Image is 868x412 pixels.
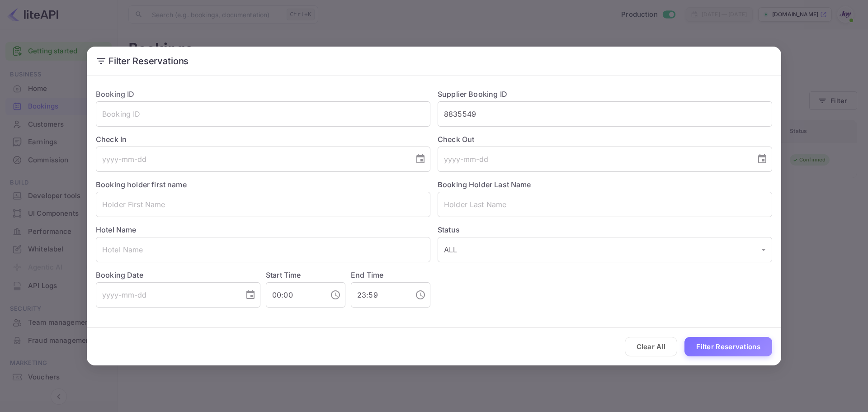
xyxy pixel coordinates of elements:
[438,90,507,99] label: Supplier Booking ID
[753,150,771,168] button: Choose date
[96,90,135,99] label: Booking ID
[96,237,430,262] input: Hotel Name
[96,192,430,217] input: Holder First Name
[438,237,772,262] div: ALL
[96,147,408,172] input: yyyy-mm-dd
[96,270,260,280] label: Booking Date
[411,286,429,304] button: Choose time, selected time is 11:59 PM
[684,337,772,356] button: Filter Reservations
[241,286,259,304] button: Choose date
[96,134,430,145] label: Check In
[438,180,531,189] label: Booking Holder Last Name
[438,224,772,235] label: Status
[326,286,344,304] button: Choose time, selected time is 12:00 AM
[87,47,781,76] h2: Filter Reservations
[438,192,772,217] input: Holder Last Name
[266,282,323,308] input: hh:mm
[411,150,429,168] button: Choose date
[96,282,238,308] input: yyyy-mm-dd
[438,147,750,172] input: yyyy-mm-dd
[438,134,772,145] label: Check Out
[438,101,772,127] input: Supplier Booking ID
[351,282,408,308] input: hh:mm
[625,337,678,356] button: Clear All
[266,270,301,279] label: Start Time
[96,180,187,189] label: Booking holder first name
[96,101,430,127] input: Booking ID
[351,270,383,279] label: End Time
[96,225,137,234] label: Hotel Name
